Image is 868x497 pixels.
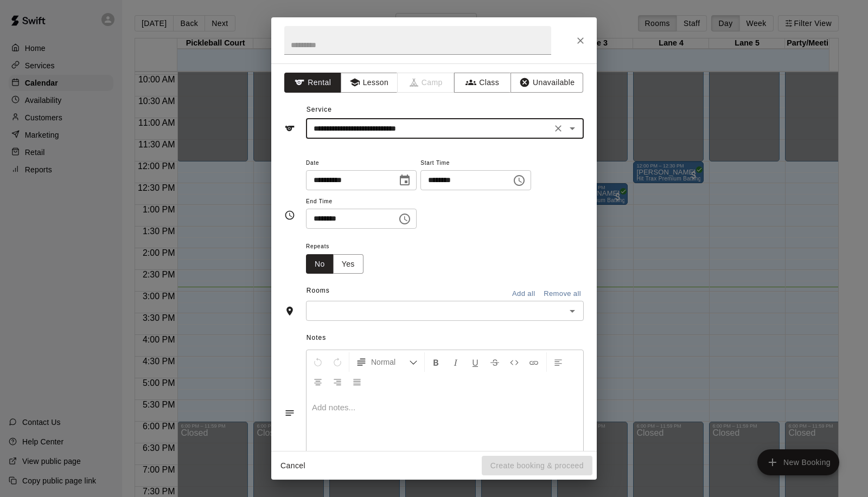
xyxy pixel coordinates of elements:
button: Right Align [328,372,347,391]
button: No [306,254,334,274]
span: Date [306,156,417,171]
button: Center Align [309,372,327,391]
span: Service [307,106,332,113]
button: Add all [506,286,541,302]
span: End Time [306,195,417,209]
span: Repeats [306,240,372,254]
svg: Rooms [284,306,295,317]
button: Open [565,304,580,319]
button: Redo [328,352,347,372]
button: Open [565,121,580,136]
button: Remove all [541,286,584,302]
button: Choose date, selected date is Oct 12, 2025 [394,170,416,191]
button: Cancel [276,456,310,476]
span: Start Time [420,156,531,171]
svg: Timing [284,210,295,221]
span: Rooms [307,287,330,294]
button: Yes [333,254,363,274]
button: Insert Code [505,352,524,372]
button: Unavailable [510,73,583,93]
button: Choose time, selected time is 3:00 PM [394,208,416,230]
button: Formatting Options [352,352,422,372]
button: Format Strikethrough [486,352,504,372]
div: outlined button group [306,254,363,274]
button: Close [571,31,590,50]
svg: Notes [284,408,295,418]
button: Class [454,73,511,93]
button: Format Underline [466,352,484,372]
span: Camps can only be created in the Services page [398,73,455,93]
span: Normal [371,357,409,367]
span: Notes [307,330,584,347]
button: Clear [551,121,566,136]
button: Left Align [549,352,567,372]
button: Choose time, selected time is 2:30 PM [508,170,530,191]
svg: Service [284,123,295,134]
button: Insert Link [525,352,543,372]
button: Undo [309,352,327,372]
button: Format Bold [427,352,445,372]
button: Lesson [341,73,398,93]
button: Rental [284,73,341,93]
button: Justify Align [348,372,366,391]
button: Format Italics [446,352,465,372]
